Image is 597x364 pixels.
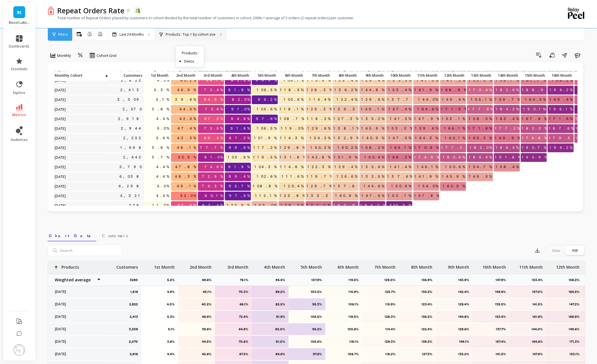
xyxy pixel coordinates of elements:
[122,134,144,142] a: 2,252
[49,233,95,239] span: Chart Data
[256,124,278,133] span: 106.5%
[306,182,333,190] span: 129.7%
[122,153,144,162] a: 2,442
[257,95,278,104] span: 95.2%
[119,86,144,94] a: 2,413
[306,115,332,123] span: 118.2%
[279,144,306,152] span: 129.8%
[417,182,439,190] span: 156.0%
[104,73,108,78] span: ▲
[54,201,67,210] span: [DATE]
[444,163,466,171] span: 150.6%
[386,124,414,133] span: 153.3%
[199,73,222,78] span: 3rd Month
[387,153,412,162] span: 168.2%
[9,44,30,49] span: dashboards
[228,192,251,200] span: 97.4%
[332,182,362,190] span: 137.8%
[253,134,278,142] span: 101.9%
[279,163,305,171] span: 114.8%
[280,73,303,78] span: 6th Month
[283,182,305,190] span: 120.4%
[360,172,385,181] span: 132.5%
[279,115,305,123] span: 108.7%
[306,192,335,200] span: 133.3%
[336,95,359,104] span: 122.4%
[172,73,195,78] span: 2nd Month
[155,115,170,123] span: 4.4%
[413,172,439,181] span: 141.9%
[469,144,493,152] span: 182.0%
[61,261,79,270] p: Products
[413,71,440,80] div: Toggle SortBy
[203,163,224,171] span: 74.6%
[203,86,224,94] span: 72.4%
[153,86,170,94] span: 5.3%
[306,71,332,79] p: 7th Month
[228,172,251,181] span: 89.4%
[521,144,547,152] span: 190.7%
[174,95,197,104] span: 39.6%
[386,71,412,79] p: 10th Month
[440,105,468,114] span: 171.3%
[495,144,520,152] span: 186.4%
[309,134,332,142] span: 124.2%
[11,67,27,71] span: essentials
[360,115,385,123] span: 135.2%
[494,71,520,79] p: 14th Month
[306,124,332,133] span: 129.6%
[495,115,520,123] span: 163.4%
[117,115,144,123] a: 2,918
[279,192,306,200] span: 123.8%
[386,71,413,80] div: Toggle SortBy
[468,153,493,162] span: 186.4%
[548,134,577,142] span: 179.3%
[521,124,548,133] span: 182.3%
[306,172,334,181] span: 119.7%
[54,163,67,171] span: [DATE]
[467,124,493,133] span: 171.6%
[440,86,468,94] span: 168.9%
[279,71,305,79] p: 6th Month
[54,71,110,79] p: Monthly Cohort
[360,163,385,171] span: 135.6%
[441,115,466,123] span: 153.1%
[387,105,412,114] span: 157.4%
[310,144,332,152] span: 140.2%
[441,172,466,181] span: 145.9%
[279,105,305,114] span: 118.1%
[17,9,22,16] span: B(
[151,144,170,152] span: 3.8%
[155,172,170,181] span: 4.4%
[128,201,144,210] a: 228
[547,246,566,255] div: Dots
[252,153,278,162] span: 119.5%
[48,245,122,256] input: Search
[251,71,278,80] div: Toggle SortBy
[359,71,386,80] div: Toggle SortBy
[176,201,197,210] span: 67.5%
[54,144,67,152] span: [DATE]
[54,95,67,104] span: [DATE]
[306,86,333,94] span: 128.3%
[256,105,278,114] span: 105.6%
[14,344,25,356] img: profile picture
[361,73,384,78] span: 9th Month
[360,105,385,114] span: 149.1%
[151,105,170,114] span: 3.8%
[413,115,440,123] span: 147.9%
[279,134,305,142] span: 114.3%
[227,86,251,94] span: 91.9%
[178,105,197,114] span: 44.5%
[278,71,305,80] div: Toggle SortBy
[414,134,439,142] span: 154.3%
[255,115,278,123] span: 97.6%
[54,115,67,123] span: [DATE]
[11,138,28,142] span: audiences
[548,115,574,123] span: 171.6%
[332,124,360,133] span: 138.1%
[55,73,104,78] span: Monthly Cohort
[256,86,278,94] span: 106.5%
[468,86,493,94] span: 175.4%
[521,153,548,162] span: 195.9%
